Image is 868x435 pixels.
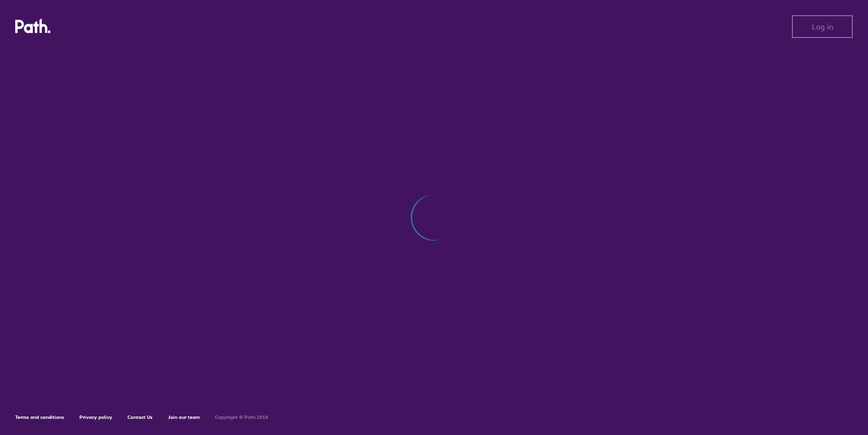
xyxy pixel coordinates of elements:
a: Join our team [168,414,200,420]
span: Log in [812,22,833,31]
h6: Copyright © Path 2018 [215,415,268,420]
a: Privacy policy [79,414,112,420]
button: Log in [792,15,853,38]
a: Contact Us [127,414,153,420]
a: Terms and conditions [15,414,64,420]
